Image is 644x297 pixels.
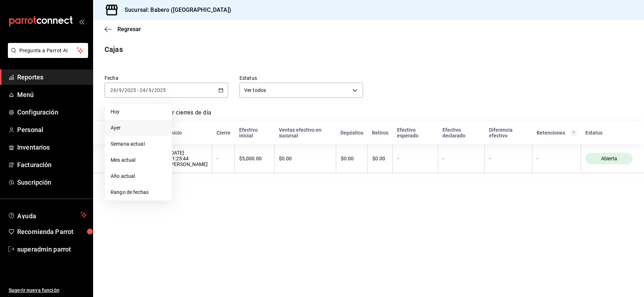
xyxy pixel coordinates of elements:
div: - [442,156,480,161]
span: / [152,87,154,93]
span: Personal [17,125,87,135]
svg: Total de retenciones de propinas registradas [571,130,576,136]
label: Estatus [239,76,363,81]
a: Pregunta a Parrot AI [5,52,88,59]
span: Hoy [111,108,166,116]
span: Inventarios [17,142,87,152]
input: -- [139,87,146,93]
div: Efectivo inicial [239,127,270,138]
div: $0.00 [372,156,388,161]
div: $0.00 [279,156,331,161]
div: Estatus [585,130,633,136]
span: Menú [17,90,87,99]
div: Ver todos [239,83,363,98]
div: Retiros [372,130,388,136]
span: Rango de fechas [111,189,166,196]
a: Ver cierres de día [165,109,211,121]
div: Cajas [105,44,123,55]
input: ---- [154,87,166,93]
span: - [137,87,139,93]
div: Efectivo declarado [442,127,480,138]
span: Ayuda [17,210,78,219]
span: Semana actual [111,140,166,148]
div: Inicio [169,130,208,136]
label: Fecha [105,76,228,81]
span: Recomienda Parrot [17,227,87,237]
span: Reportes [17,72,87,82]
div: Ventas efectivo en sucursal [279,127,332,138]
span: Sugerir nueva función [9,287,87,294]
input: -- [148,87,152,93]
button: open_drawer_menu [79,19,84,24]
button: Pregunta a Parrot AI [8,43,88,58]
span: / [146,87,148,93]
div: Retenciones [536,130,576,136]
div: - [217,156,230,161]
span: Suscripción [17,177,87,187]
span: Facturación [17,160,87,170]
div: $5,000.00 [239,156,270,161]
div: Diferencia efectivo [489,127,528,138]
span: / [122,87,124,93]
span: Pregunta a Parrot AI [19,47,77,54]
div: - [489,156,528,161]
span: Mes actual [111,156,166,164]
div: - [537,156,576,161]
input: -- [110,87,116,93]
span: / [116,87,118,93]
span: Abierta [598,156,620,161]
div: Efectivo esperado [397,127,434,138]
div: - [397,156,434,161]
span: Configuración [17,107,87,117]
button: Regresar [105,26,141,33]
span: Ayer [111,124,166,132]
span: Regresar [117,26,141,33]
div: [DATE] 11:25:44 [PERSON_NAME] [169,150,208,167]
div: Depósitos [340,130,363,136]
div: Cierre [216,130,230,136]
span: superadmin parrot [17,244,87,254]
input: -- [118,87,122,93]
h3: Sucursal: Babero ([GEOGRAPHIC_DATA]) [119,6,231,14]
input: ---- [124,87,136,93]
div: $0.00 [340,156,363,161]
span: Año actual [111,172,166,180]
